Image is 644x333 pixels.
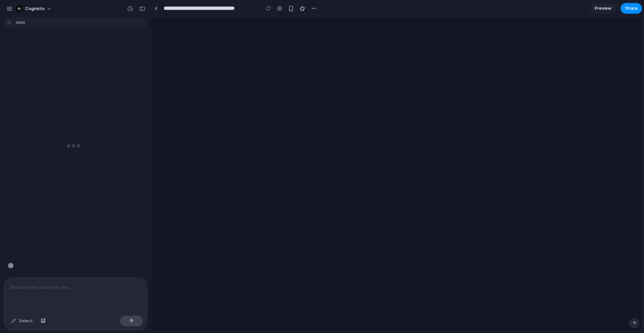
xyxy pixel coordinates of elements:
a: Preview [590,3,616,14]
button: Share [621,3,642,14]
span: cognisto [25,5,45,12]
span: Preview [595,5,611,12]
button: cognisto [13,3,55,14]
span: Share [625,5,638,12]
